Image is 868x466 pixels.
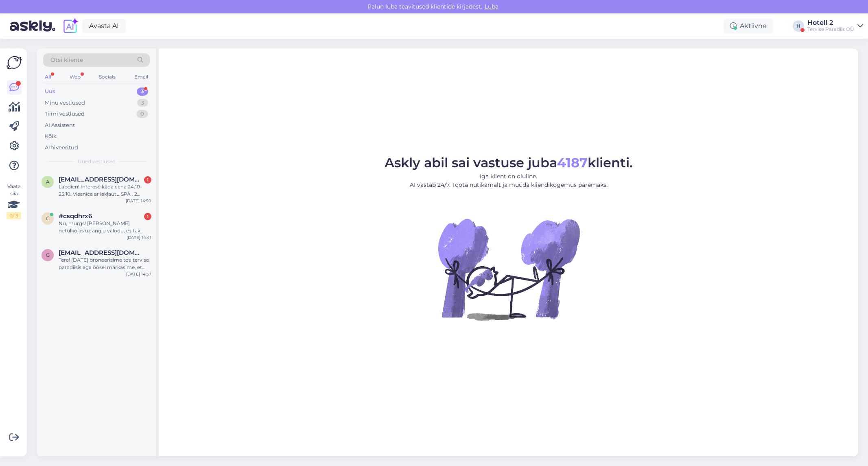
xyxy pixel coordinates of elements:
span: Uued vestlused [78,158,116,165]
img: Askly Logo [7,55,22,70]
div: 1 [144,213,151,220]
div: Hotell 2 [807,20,854,26]
div: All [43,72,52,82]
span: Luba [482,3,501,10]
b: 4187 [557,155,588,171]
div: Tervise Paradiis OÜ [807,26,854,33]
span: a [46,179,50,185]
div: Vaata siia [7,183,21,219]
div: Minu vestlused [45,99,85,107]
a: Avasta AI [82,19,126,33]
div: Tere! [DATE] broneerisime toa tervise paradiisis aga öösel märkasime, et meie broneeritd lai kahe... [59,256,151,271]
span: aguciitis_1705@inbox.lv [59,176,143,183]
span: gregorroop@gmail.com [59,249,143,256]
div: Uus [45,88,55,96]
div: Web [68,72,82,82]
img: No Chat active [435,196,582,342]
span: c [46,215,50,221]
div: 3 [137,99,148,107]
span: #csqdhrx6 [59,212,92,220]
div: H [793,20,804,32]
div: AI Assistent [45,121,75,129]
div: [DATE] 14:41 [127,234,151,241]
img: explore-ai [62,18,79,35]
a: Hotell 2Tervise Paradiis OÜ [807,20,863,33]
div: 3 [137,88,148,96]
div: Socials [97,72,117,82]
div: Nu, murgs! [PERSON_NAME] netulkojas uz anglu valodu, es tak neko nesaprotu! [59,220,151,234]
div: Aktiivne [724,19,773,33]
div: Arhiveeritud [45,144,78,152]
span: Otsi kliente [50,56,83,64]
div: Tiimi vestlused [45,110,85,118]
div: Email [133,72,150,82]
div: 1 [144,176,151,184]
div: [DATE] 14:37 [126,271,151,277]
div: [DATE] 14:50 [126,198,151,204]
div: Kõik [45,132,57,140]
div: 0 [136,110,148,118]
span: Askly abil sai vastuse juba klienti. [385,155,633,171]
div: Labdien! Interesē kāda cena 24.10-25.10. Viesnīca ar iekļautu SPĀ . 2 pieaugušie un bērni ( 6 gad... [59,183,151,198]
span: g [46,252,50,258]
p: Iga klient on oluline. AI vastab 24/7. Tööta nutikamalt ja muuda kliendikogemus paremaks. [385,172,633,189]
div: 0 / 3 [7,212,21,219]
